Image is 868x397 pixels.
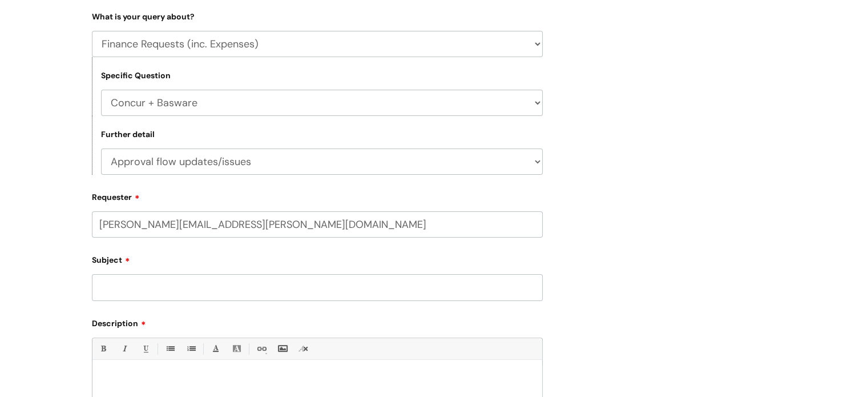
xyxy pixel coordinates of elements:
a: Bold (Ctrl-B) [96,342,110,356]
a: Italic (Ctrl-I) [117,342,131,356]
input: Email [92,211,543,238]
label: Description [92,315,543,328]
a: Link [254,342,268,356]
a: Underline(Ctrl-U) [138,342,152,356]
label: Further detail [101,130,155,139]
label: Requester [92,189,543,202]
a: • Unordered List (Ctrl-Shift-7) [163,342,177,356]
a: Insert Image... [275,342,289,356]
a: Back Color [229,342,244,356]
a: Remove formatting (Ctrl-\) [296,342,310,356]
label: Specific Question [101,71,171,81]
label: What is your query about? [92,10,543,22]
a: 1. Ordered List (Ctrl-Shift-8) [184,342,198,356]
a: Font Color [208,342,223,356]
label: Subject [92,251,543,265]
